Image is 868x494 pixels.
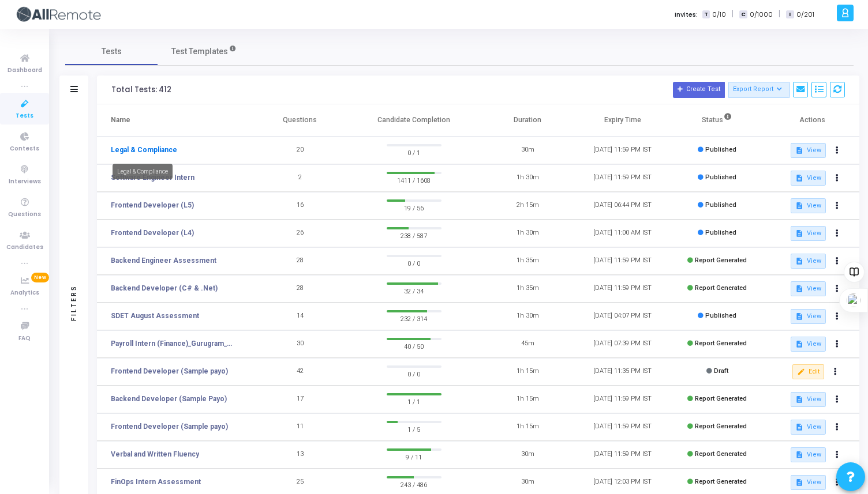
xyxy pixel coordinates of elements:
[253,303,347,330] td: 14
[705,229,736,236] span: Published
[791,254,826,269] button: View
[111,200,194,210] a: Frontend Developer (L5)
[111,421,228,432] a: Frontend Developer (Sample payo)
[695,423,747,430] span: Report Generated
[575,441,669,469] td: [DATE] 11:59 PM IST
[795,423,803,431] mat-icon: description
[791,198,826,213] button: View
[795,174,803,182] mat-icon: description
[791,226,826,241] button: View
[480,441,575,469] td: 30m
[253,413,347,441] td: 11
[480,164,575,192] td: 1h 30m
[575,386,669,413] td: [DATE] 11:59 PM IST
[253,441,347,469] td: 13
[8,66,42,76] span: Dashboard
[9,177,41,187] span: Interviews
[575,413,669,441] td: [DATE] 11:59 PM IST
[739,10,747,19] span: C
[480,386,575,413] td: 1h 15m
[797,368,805,376] mat-icon: edit
[253,104,347,137] th: Questions
[253,247,347,275] td: 28
[575,192,669,220] td: [DATE] 06:44 PM IST
[575,330,669,358] td: [DATE] 07:39 PM IST
[575,164,669,192] td: [DATE] 11:59 PM IST
[750,10,773,20] span: 0/1000
[705,201,736,209] span: Published
[795,202,803,210] mat-icon: description
[387,478,442,490] span: 243 / 486
[791,420,826,435] button: View
[791,143,826,158] button: View
[575,275,669,303] td: [DATE] 11:59 PM IST
[575,247,669,275] td: [DATE] 11:59 PM IST
[10,144,39,154] span: Contests
[695,340,747,347] span: Report Generated
[387,423,442,435] span: 1 / 5
[712,10,726,20] span: 0/10
[8,210,41,220] span: Questions
[673,82,725,98] button: Create Test
[795,451,803,459] mat-icon: description
[111,394,227,404] a: Backend Developer (Sample Payo)
[111,283,218,293] a: Backend Developer (C# & .Net)
[786,10,794,19] span: I
[575,137,669,164] td: [DATE] 11:59 PM IST
[111,145,177,155] a: Legal & Compliance
[253,164,347,192] td: 2
[791,309,826,324] button: View
[111,85,171,95] div: Total Tests: 412
[253,275,347,303] td: 28
[111,366,228,376] a: Frontend Developer (Sample payo)
[714,367,728,375] span: Draft
[347,104,480,137] th: Candidate Completion
[695,478,747,485] span: Report Generated
[111,338,235,349] a: Payroll Intern (Finance)_Gurugram_Campus
[791,392,826,407] button: View
[253,358,347,386] td: 42
[702,10,710,19] span: T
[705,146,736,153] span: Published
[705,174,736,181] span: Published
[480,137,575,164] td: 30m
[675,10,698,20] label: Invites:
[387,257,442,269] span: 0 / 0
[792,364,824,379] button: Edit
[387,229,442,241] span: 238 / 587
[31,273,49,282] span: New
[102,46,122,58] span: Tests
[387,368,442,379] span: 0 / 0
[575,303,669,330] td: [DATE] 04:07 PM IST
[765,104,859,137] th: Actions
[18,334,31,344] span: FAQ
[791,171,826,186] button: View
[111,311,199,321] a: SDET August Assessment
[705,312,736,319] span: Published
[695,284,747,292] span: Report Generated
[695,450,747,458] span: Report Generated
[795,340,803,348] mat-icon: description
[480,330,575,358] td: 45m
[111,228,194,238] a: Frontend Developer (L4)
[387,312,442,324] span: 232 / 314
[111,449,199,459] a: Verbal and Written Fluency
[695,395,747,402] span: Report Generated
[387,285,442,296] span: 32 / 34
[111,477,201,487] a: FinOps Intern Assessment
[695,257,747,264] span: Report Generated
[575,358,669,386] td: [DATE] 11:35 PM IST
[732,8,734,20] span: |
[387,202,442,213] span: 19 / 56
[795,229,803,237] mat-icon: description
[480,275,575,303] td: 1h 35m
[69,239,79,366] div: Filters
[791,475,826,490] button: View
[113,164,173,179] div: Legal & Compliance
[387,146,442,158] span: 0 / 1
[480,104,575,137] th: Duration
[14,3,101,26] img: logo
[795,395,803,404] mat-icon: description
[575,104,669,137] th: Expiry Time
[795,285,803,293] mat-icon: description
